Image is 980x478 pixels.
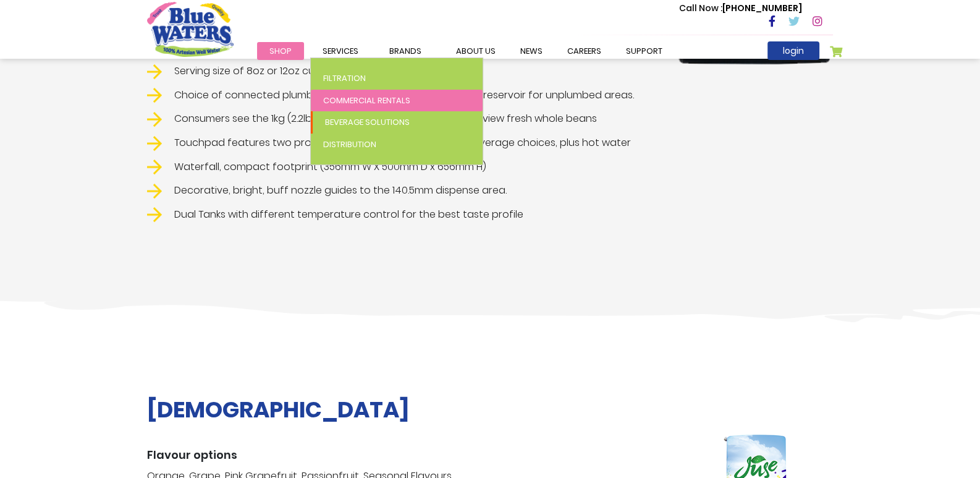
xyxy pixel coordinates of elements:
[147,88,657,103] li: Choice of connected plumbed water source or 5 Gallon Bottle reservoir for unplumbed areas.
[323,45,358,57] span: Services
[444,42,508,60] a: about us
[679,2,722,14] span: Call Now :
[508,42,555,60] a: News
[323,72,366,84] span: Filtration
[323,95,410,106] span: Commercial Rentals
[767,41,819,60] a: login
[147,183,657,198] li: Decorative, bright, buff nozzle guides to the 140.5mm dispense area.
[389,45,421,57] span: Brands
[147,207,657,223] li: Dual Tanks with different temperature control for the best taste profile
[269,45,292,57] span: Shop
[325,116,410,128] span: Beverage Solutions
[147,2,234,56] a: store logo
[323,139,376,150] span: Distribution
[147,135,657,151] li: Touchpad features two programmable portion sizes and 9 beverage choices, plus hot water
[147,160,657,175] li: Waterfall, compact footprint (356mm W X 500mm D x 656mm H)
[679,2,802,15] p: [PHONE_NUMBER]
[147,448,657,462] h3: Flavour options
[614,42,675,60] a: support
[147,64,657,79] li: Serving size of 8oz or 12oz cups
[147,111,657,127] li: Consumers see the 1kg (2.2lb) bean [PERSON_NAME] so they can view fresh whole beans
[555,42,614,60] a: careers
[147,396,657,423] h1: [DEMOGRAPHIC_DATA]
